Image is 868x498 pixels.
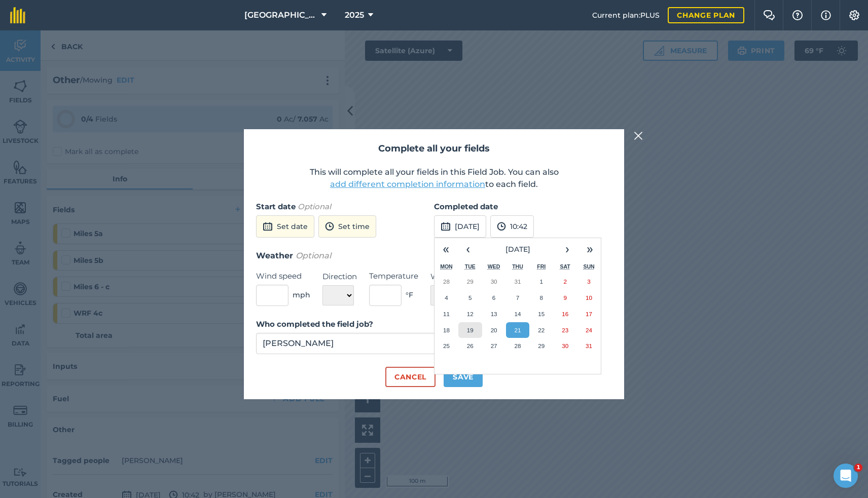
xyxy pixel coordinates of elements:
[345,9,364,21] span: 2025
[506,322,530,338] button: August 21, 2025
[10,7,25,23] img: fieldmargin Logo
[467,278,474,285] abbr: July 29, 2025
[583,263,594,270] abbr: Sunday
[434,215,486,238] button: [DATE]
[577,306,601,322] button: August 17, 2025
[854,464,862,472] span: 1
[491,311,497,317] abbr: August 13, 2025
[848,10,860,20] img: A cog icon
[298,202,331,211] em: Optional
[553,338,577,354] button: August 30, 2025
[577,274,601,290] button: August 3, 2025
[506,338,530,354] button: August 28, 2025
[29,6,45,22] img: Profile image for Daisy
[8,153,195,176] div: Daisy says…
[562,342,568,349] abbr: August 30, 2025
[467,342,474,349] abbr: August 26, 2025
[578,238,601,260] button: »
[577,290,601,306] button: August 10, 2025
[506,306,530,322] button: August 14, 2025
[435,306,458,322] button: August 11, 2025
[540,278,543,285] abbr: August 1, 2025
[514,327,521,333] abbr: August 21, 2025
[506,290,530,306] button: August 7, 2025
[577,322,601,338] button: August 24, 2025
[586,311,592,317] abbr: August 17, 2025
[42,88,115,96] strong: How to add a field
[49,5,71,13] h1: Daisy
[834,464,858,488] iframe: Intercom live chat
[8,176,195,379] div: Daisy says…
[256,215,314,238] button: Set date
[587,278,590,285] abbr: August 3, 2025
[31,79,194,106] div: How to add a field
[538,327,545,333] abbr: August 22, 2025
[505,245,530,254] span: [DATE]
[8,14,195,139] div: Operator says…
[8,139,195,153] div: [DATE]
[516,294,519,301] abbr: August 7, 2025
[821,9,831,21] img: svg+xml;base64,PHN2ZyB4bWxucz0iaHR0cDovL3d3dy53My5vcmcvMjAwMC9zdmciIHdpZHRoPSIxNyIgaGVpZ2h0PSIxNy...
[31,42,194,79] div: How to invite people to your farm
[467,327,474,333] abbr: August 19, 2025
[491,278,497,285] abbr: July 30, 2025
[256,141,612,156] h2: Complete all your fields
[8,110,24,126] img: Profile image for Operator
[7,4,26,23] button: go back
[491,327,497,333] abbr: August 20, 2025
[556,238,578,260] button: ›
[444,367,483,387] button: Save
[443,342,450,349] abbr: August 25, 2025
[482,322,506,338] button: August 20, 2025
[435,290,458,306] button: August 4, 2025
[468,294,472,301] abbr: August 5, 2025
[430,271,481,283] label: Weather
[16,192,158,311] div: Thanks for sending in a farm photo - what a great sunset! You should be able to add photos to not...
[529,274,553,290] button: August 1, 2025
[490,215,534,238] button: 10:42
[62,156,81,163] b: Daisy
[592,10,660,21] span: Current plan : PLUS
[562,311,568,317] abbr: August 16, 2025
[538,311,545,317] abbr: August 15, 2025
[514,342,521,349] abbr: August 28, 2025
[435,338,458,354] button: August 25, 2025
[49,155,59,165] img: Profile image for Daisy
[159,4,178,23] button: Home
[322,271,357,283] label: Direction
[443,311,450,317] abbr: August 11, 2025
[458,274,482,290] button: July 29, 2025
[586,327,592,333] abbr: August 24, 2025
[538,342,545,349] abbr: August 29, 2025
[325,220,334,233] img: svg+xml;base64,PD94bWwgdmVyc2lvbj0iMS4wIiBlbmNvZGluZz0idXRmLTgiPz4KPCEtLSBHZW5lcmF0b3I6IEFkb2JlIE...
[31,106,194,131] a: More in the Help Center
[577,338,601,354] button: August 31, 2025
[174,328,190,344] button: Send a message…
[293,289,310,300] span: mph
[529,290,553,306] button: August 8, 2025
[435,274,458,290] button: July 28, 2025
[16,182,158,193] div: Hi [PERSON_NAME],
[497,220,506,233] img: svg+xml;base64,PD94bWwgdmVyc2lvbj0iMS4wIiBlbmNvZGluZz0idXRmLTgiPz4KPCEtLSBHZW5lcmF0b3I6IEFkb2JlIE...
[32,332,40,340] button: Gif picker
[435,322,458,338] button: August 18, 2025
[529,322,553,338] button: August 22, 2025
[458,306,482,322] button: August 12, 2025
[514,278,521,285] abbr: July 31, 2025
[512,263,523,270] abbr: Thursday
[441,220,451,233] img: svg+xml;base64,PD94bWwgdmVyc2lvbj0iMS4wIiBlbmNvZGluZz0idXRmLTgiPz4KPCEtLSBHZW5lcmF0b3I6IEFkb2JlIE...
[256,202,296,211] strong: Start date
[385,367,436,387] button: Cancel
[563,278,566,285] abbr: August 2, 2025
[178,4,196,22] div: Close
[256,319,373,329] strong: Who completed the field job?
[318,215,376,238] button: Set time
[553,306,577,322] button: August 16, 2025
[482,306,506,322] button: August 13, 2025
[256,270,310,282] label: Wind speed
[440,263,453,270] abbr: Monday
[458,338,482,354] button: August 26, 2025
[435,238,457,260] button: «
[479,238,556,260] button: [DATE]
[62,155,154,164] div: joined the conversation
